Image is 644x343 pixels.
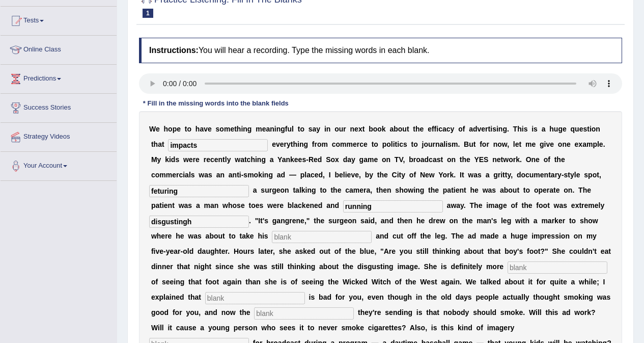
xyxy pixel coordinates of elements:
[282,155,286,164] b: a
[347,140,353,148] b: m
[409,155,413,164] b: b
[458,140,460,148] b: .
[399,140,403,148] b: c
[216,125,220,133] b: s
[534,125,538,133] b: s
[469,125,473,133] b: a
[316,125,320,133] b: y
[165,155,169,164] b: k
[318,155,322,164] b: d
[597,140,599,148] b: l
[428,125,432,133] b: e
[549,125,554,133] b: h
[206,155,210,164] b: e
[415,125,420,133] b: h
[244,155,247,164] b: t
[169,155,171,164] b: i
[428,140,433,148] b: u
[438,125,442,133] b: c
[266,125,270,133] b: a
[386,155,391,164] b: n
[463,125,465,133] b: f
[287,140,291,148] b: y
[544,155,548,164] b: o
[149,216,249,228] input: blank
[177,125,181,133] b: e
[335,155,339,164] b: x
[556,155,561,164] b: h
[1,94,117,119] a: Success Stories
[520,155,522,164] b: .
[567,140,571,148] b: e
[403,140,407,148] b: s
[312,140,315,148] b: f
[382,155,386,164] b: o
[513,140,515,148] b: l
[326,125,331,133] b: n
[292,125,294,133] b: l
[473,140,476,148] b: t
[189,171,191,179] b: l
[151,155,157,164] b: M
[254,307,354,320] input: blank
[204,155,206,164] b: r
[420,125,424,133] b: e
[139,99,293,109] div: * Fill in the missing words into the blank fields
[490,125,492,133] b: i
[274,125,276,133] b: i
[443,140,445,148] b: l
[397,140,399,148] b: i
[1,123,117,148] a: Strategy Videos
[433,140,435,148] b: r
[353,140,357,148] b: e
[195,155,200,164] b: e
[407,125,409,133] b: t
[199,171,204,179] b: w
[363,140,368,148] b: e
[340,140,346,148] b: m
[155,171,160,179] b: o
[162,140,164,148] b: t
[300,125,304,133] b: o
[596,125,600,133] b: n
[434,125,437,133] b: f
[158,140,162,148] b: a
[445,140,447,148] b: i
[285,125,288,133] b: f
[317,140,322,148] b: o
[183,155,189,164] b: w
[509,155,513,164] b: o
[234,125,237,133] b: t
[497,155,501,164] b: e
[270,155,274,164] b: a
[524,125,528,133] b: s
[561,155,565,164] b: e
[403,155,405,164] b: ,
[586,140,593,148] b: m
[435,140,440,148] b: n
[413,140,418,148] b: o
[172,171,176,179] b: e
[151,140,154,148] b: t
[240,155,244,164] b: a
[175,155,179,164] b: s
[336,140,341,148] b: o
[224,125,230,133] b: m
[421,155,425,164] b: a
[447,140,452,148] b: s
[185,171,189,179] b: a
[466,155,470,164] b: e
[168,125,173,133] b: o
[540,140,544,148] b: g
[446,125,451,133] b: c
[313,125,317,133] b: a
[442,125,446,133] b: a
[440,140,444,148] b: a
[157,155,161,164] b: y
[299,140,304,148] b: n
[294,155,298,164] b: e
[519,140,522,148] b: t
[303,140,308,148] b: g
[1,36,117,61] a: Online Class
[270,125,274,133] b: n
